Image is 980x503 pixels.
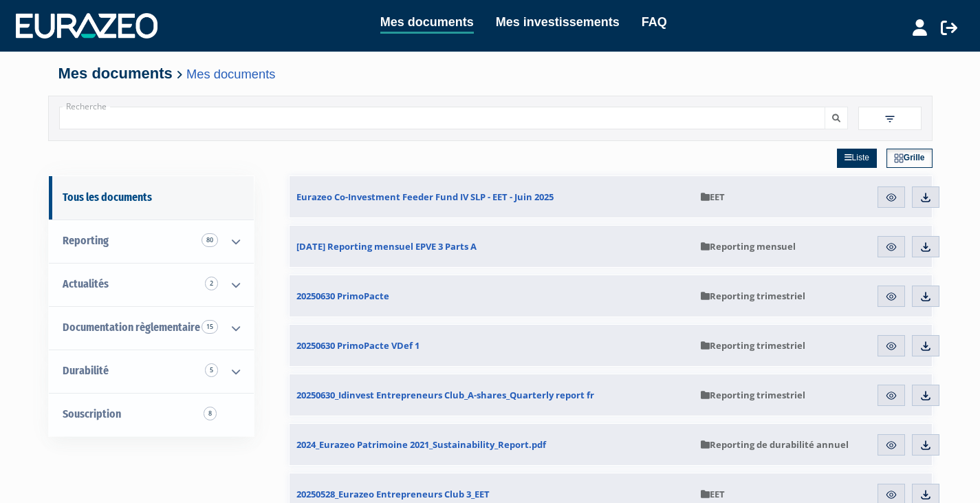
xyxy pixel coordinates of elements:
[63,364,109,377] span: Durabilité
[380,12,474,34] a: Mes documents
[919,191,932,204] img: download.svg
[296,339,420,352] span: 20250630 PrimoPacte VDef 1
[919,241,932,253] img: download.svg
[49,350,254,393] a: Durabilité 5
[49,263,254,306] a: Actualités 2
[885,389,897,402] img: eye.svg
[919,389,932,402] img: download.svg
[290,374,694,416] a: 20250630_Idinvest Entrepreneurs Club_A-shares_Quarterly report fr
[496,12,620,32] a: Mes investissements
[701,389,805,401] span: Reporting trimestriel
[63,407,121,420] span: Souscription
[63,277,109,290] span: Actualités
[701,290,805,302] span: Reporting trimestriel
[63,321,200,334] span: Documentation règlementaire
[205,363,218,377] span: 5
[58,65,922,82] h4: Mes documents
[202,320,218,334] span: 15
[642,12,667,32] a: FAQ
[290,176,694,217] a: Eurazeo Co-Investment Feeder Fund IV SLP - EET - Juin 2025
[49,306,254,350] a: Documentation règlementaire 15
[296,438,546,451] span: 2024_Eurazeo Patrimoine 2021_Sustainability_Report.pdf
[701,339,805,352] span: Reporting trimestriel
[296,488,490,500] span: 20250528_Eurazeo Entrepreneurs Club 3_EET
[49,220,254,263] a: Reporting 80
[885,191,897,204] img: eye.svg
[701,240,796,253] span: Reporting mensuel
[885,439,897,451] img: eye.svg
[885,290,897,303] img: eye.svg
[885,340,897,352] img: eye.svg
[885,241,897,253] img: eye.svg
[49,393,254,436] a: Souscription8
[205,277,218,290] span: 2
[837,149,877,168] a: Liste
[204,407,217,420] span: 8
[186,67,275,81] a: Mes documents
[290,275,694,317] a: 20250630 PrimoPacte
[59,107,825,129] input: Recherche
[701,438,849,451] span: Reporting de durabilité annuel
[296,240,477,253] span: [DATE] Reporting mensuel EPVE 3 Parts A
[894,153,904,163] img: grid.svg
[63,234,109,247] span: Reporting
[290,424,694,465] a: 2024_Eurazeo Patrimoine 2021_Sustainability_Report.pdf
[202,233,218,247] span: 80
[290,325,694,366] a: 20250630 PrimoPacte VDef 1
[919,290,932,303] img: download.svg
[919,439,932,451] img: download.svg
[296,290,389,302] span: 20250630 PrimoPacte
[296,191,554,203] span: Eurazeo Co-Investment Feeder Fund IV SLP - EET - Juin 2025
[296,389,594,401] span: 20250630_Idinvest Entrepreneurs Club_A-shares_Quarterly report fr
[885,489,897,501] img: eye.svg
[886,149,933,168] a: Grille
[701,191,725,203] span: EET
[16,13,157,38] img: 1732889491-logotype_eurazeo_blanc_rvb.png
[290,226,694,267] a: [DATE] Reporting mensuel EPVE 3 Parts A
[884,113,896,125] img: filter.svg
[919,489,932,501] img: download.svg
[919,340,932,352] img: download.svg
[49,176,254,220] a: Tous les documents
[701,488,725,500] span: EET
